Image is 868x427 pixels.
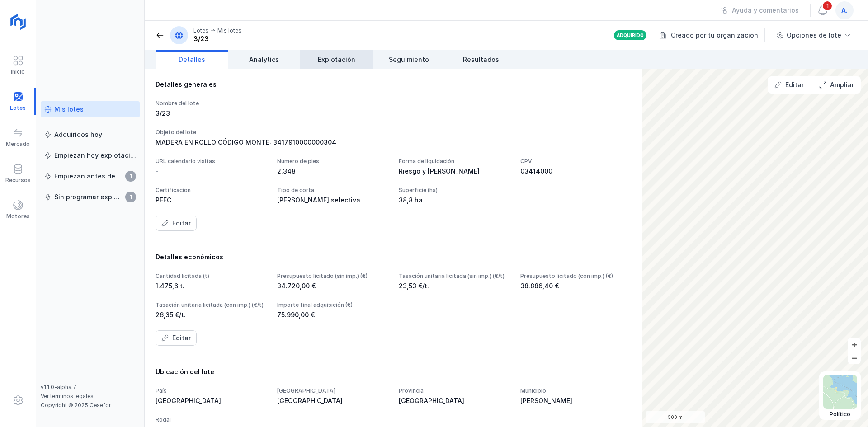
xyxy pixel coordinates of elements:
div: - [156,167,159,176]
div: Mercado [6,141,30,148]
div: Presupuesto licitado (sin imp.) (€) [277,272,388,280]
div: Político [823,411,857,418]
a: Resultados [445,50,517,69]
div: Mis lotes [54,105,84,114]
div: Empiezan hoy explotación [54,151,136,160]
div: Tipo de corta [277,187,388,194]
a: Ver términos legales [41,393,94,399]
div: Presupuesto licitado (con imp.) (€) [520,272,631,280]
div: Provincia [399,387,509,394]
div: v1.1.0-alpha.7 [41,384,140,391]
button: Ayuda y comentarios [715,3,805,18]
div: Adquirido [617,32,644,38]
div: Ubicación del lote [156,367,631,376]
span: 1 [125,192,136,202]
div: Opciones de lote [787,31,841,40]
div: Lotes [193,27,208,34]
div: Adquiridos hoy [54,130,102,139]
div: 26,35 €/t. [156,310,266,319]
button: – [848,351,861,364]
div: Certificación [156,187,266,194]
div: Tasación unitaria licitada (sin imp.) (€/t) [399,272,509,280]
div: Importe final adquisición (€) [277,301,388,309]
span: Resultados [463,55,499,64]
div: URL calendario visitas [156,158,266,165]
div: Copyright © 2025 Cesefor [41,402,140,409]
div: Ampliar [830,80,854,89]
div: Detalles generales [156,80,631,89]
span: Explotación [318,55,355,64]
div: 38,8 ha. [399,196,509,205]
div: Editar [785,80,804,89]
div: Detalles económicos [156,253,631,262]
div: Cantidad licitada (t) [156,272,266,280]
button: Editar [156,330,197,346]
span: 1 [125,171,136,182]
div: Creado por tu organización [659,28,766,42]
div: Motores [6,213,30,220]
div: Rodal [156,416,266,423]
button: + [848,338,861,351]
div: Municipio [520,387,631,394]
div: 23,53 €/t. [399,282,509,291]
div: [GEOGRAPHIC_DATA] [277,387,388,394]
div: Número de pies [277,158,388,165]
button: Ampliar [813,77,860,93]
div: Mis lotes [217,27,241,34]
div: Empiezan antes de 7 días [54,172,123,181]
div: Editar [172,333,191,343]
div: PEFC [156,196,266,205]
div: Riesgo y [PERSON_NAME] [399,167,509,176]
div: Editar [172,219,191,228]
div: 38.886,40 € [520,282,631,291]
div: [GEOGRAPHIC_DATA] [277,396,388,405]
div: Sin programar explotación [54,192,123,202]
div: CPV [520,158,631,165]
div: 1.475,6 t. [156,282,266,291]
img: political.webp [823,375,857,409]
div: Superficie (ha) [399,187,509,194]
a: Empiezan hoy explotación [41,147,140,164]
div: Ayuda y comentarios [732,6,799,15]
span: Seguimiento [389,55,429,64]
span: Detalles [179,55,205,64]
div: Nombre del lote [156,100,266,107]
div: 3/23 [156,109,266,118]
div: [GEOGRAPHIC_DATA] [156,396,266,405]
div: Tasación unitaria licitada (con imp.) (€/t) [156,301,266,309]
div: [PERSON_NAME] selectiva [277,196,388,205]
a: Adquiridos hoy [41,127,140,143]
div: [PERSON_NAME] [520,396,631,405]
a: Mis lotes [41,101,140,117]
div: Recursos [5,177,31,184]
a: Sin programar explotación1 [41,189,140,205]
span: 1 [822,0,833,11]
div: Forma de liquidación [399,158,509,165]
a: Seguimiento [373,50,445,69]
a: Analytics [228,50,300,69]
span: a. [841,6,848,15]
img: logoRight.svg [7,10,29,33]
a: Empiezan antes de 7 días1 [41,168,140,184]
div: Objeto del lote [156,129,631,136]
div: Inicio [11,68,25,75]
div: 3/23 [193,34,241,43]
button: Editar [769,77,810,93]
span: Analytics [249,55,279,64]
div: 34.720,00 € [277,282,388,291]
button: Editar [156,216,197,231]
div: 03414000 [520,167,631,176]
a: Detalles [156,50,228,69]
a: Explotación [300,50,373,69]
div: MADERA EN ROLLO CÓDIGO MONTE: 3417910000000304 [156,138,631,147]
div: [GEOGRAPHIC_DATA] [399,396,509,405]
div: País [156,387,266,394]
div: 75.990,00 € [277,310,388,319]
div: 2.348 [277,167,388,176]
